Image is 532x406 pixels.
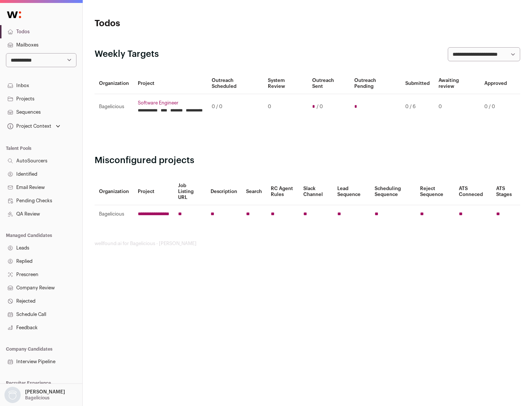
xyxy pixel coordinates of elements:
th: Outreach Sent [308,73,350,94]
td: Bagelicious [95,205,133,223]
th: Slack Channel [299,178,333,205]
img: nopic.png [4,387,21,403]
h2: Misconfigured projects [95,155,520,166]
th: Submitted [401,73,434,94]
th: Reject Sequence [416,178,455,205]
th: Approved [480,73,511,94]
th: Outreach Pending [350,73,400,94]
button: Open dropdown [6,121,62,131]
img: Wellfound [3,7,25,22]
th: Organization [95,73,133,94]
th: ATS Stages [492,178,520,205]
th: Outreach Scheduled [207,73,263,94]
th: Lead Sequence [333,178,370,205]
h2: Weekly Targets [95,48,159,60]
a: Software Engineer [138,100,203,106]
th: Scheduling Sequence [370,178,416,205]
th: Awaiting review [434,73,480,94]
th: Job Listing URL [174,178,206,205]
h1: Todos [95,18,236,30]
button: Open dropdown [3,387,66,403]
th: Project [133,178,174,205]
th: Description [206,178,242,205]
th: ATS Conneced [454,178,491,205]
th: System Review [263,73,307,94]
th: Organization [95,178,133,205]
footer: wellfound:ai for Bagelicious - [PERSON_NAME] [95,241,520,247]
div: Project Context [6,123,51,129]
td: 0 / 0 [207,94,263,120]
td: 0 / 6 [401,94,434,120]
td: Bagelicious [95,94,133,120]
th: RC Agent Rules [266,178,299,205]
td: 0 [434,94,480,120]
th: Project [133,73,207,94]
p: [PERSON_NAME] [25,389,65,395]
td: 0 / 0 [480,94,511,120]
span: / 0 [317,104,323,110]
td: 0 [263,94,307,120]
p: Bagelicious [25,395,50,401]
th: Search [242,178,266,205]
